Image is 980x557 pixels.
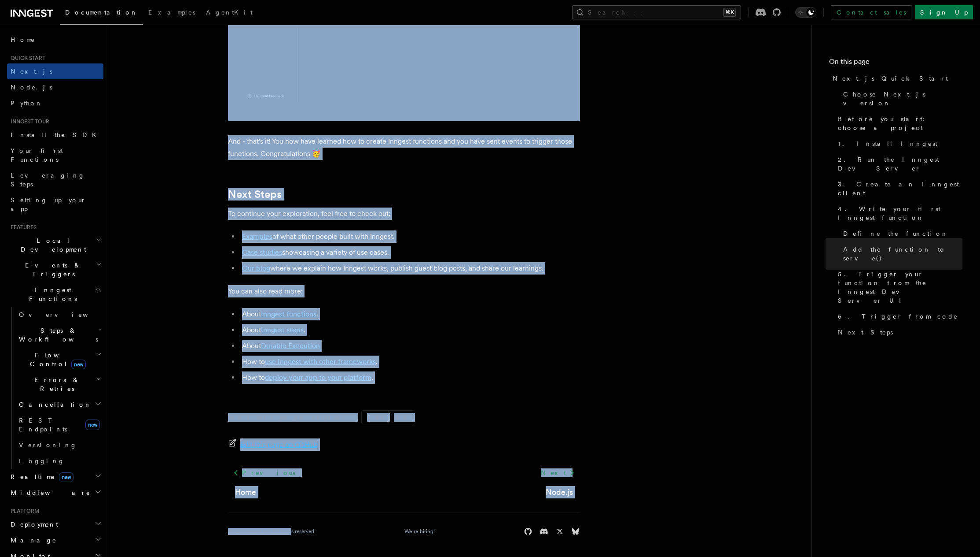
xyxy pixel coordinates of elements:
a: use Inngest with other frameworks [265,357,376,366]
span: Edit this page on GitHub [240,438,318,451]
li: How to . [239,356,580,368]
span: Flow Control [15,351,97,368]
a: Before you start: choose a project [834,111,962,136]
a: We're hiring! [404,528,435,535]
button: No [389,411,415,424]
span: new [85,420,100,430]
a: Logging [15,453,103,469]
a: Install the SDK [7,127,103,143]
button: Search...⌘K [572,5,741,19]
a: Next Steps [228,188,282,201]
li: showcasing a variety of use cases. [239,246,580,259]
a: Examples [242,232,272,241]
button: Errors & Retries [15,372,103,397]
p: Was this page helpful? [228,413,351,422]
a: Home [7,32,103,48]
span: Your first Functions [11,147,63,163]
a: AgentKit [201,3,258,24]
span: 4. Write your first Inngest function [838,204,962,222]
span: Events & Triggers [7,261,96,278]
span: Manage [7,536,57,545]
li: where we explain how Inngest works, publish guest blog posts, and share our learnings. [239,262,580,275]
li: About . [239,324,580,336]
a: Next.js [7,63,103,79]
span: Before you start: choose a project [838,115,962,132]
span: Node.js [11,84,52,91]
span: Middleware [7,488,91,497]
span: Realtime [7,472,73,481]
span: Next.js Quick Start [833,74,948,83]
a: Versioning [15,437,103,453]
a: 6. Trigger from code [834,308,962,324]
span: Quick start [7,55,45,62]
li: How to . [239,371,580,384]
a: Durable Execution [261,342,320,350]
span: Local Development [7,236,96,254]
a: Previous [228,465,301,481]
a: Examples [143,3,201,24]
button: Steps & Workflows [15,323,103,347]
span: new [59,472,73,482]
span: Home [11,35,35,44]
a: Node.js [546,486,573,498]
a: deploy your app to your platform [265,373,371,382]
a: Choose Next.js version [840,86,962,111]
span: Examples [148,9,195,16]
span: Install the SDK [11,131,102,138]
kbd: ⌘K [723,8,736,17]
span: new [71,360,86,369]
div: Inngest Functions [7,307,103,469]
a: Setting up your app [7,192,103,217]
a: 1. Install Inngest [834,136,962,152]
a: 5. Trigger your function from the Inngest Dev Server UI [834,266,962,308]
p: You can also read more: [228,285,580,297]
a: Sign Up [915,5,973,19]
button: Realtimenew [7,469,103,485]
span: Choose Next.js version [843,90,962,108]
span: Next Steps [838,328,893,337]
a: Contact sales [831,5,911,19]
a: Define the function [840,226,962,241]
a: Next [536,465,580,481]
a: Node.js [7,79,103,95]
a: Case studies [242,248,282,256]
span: 5. Trigger your function from the Inngest Dev Server UI [838,270,962,305]
button: Flow Controlnew [15,347,103,372]
li: About . [239,308,580,320]
span: Logging [19,457,65,464]
span: Setting up your app [11,197,86,212]
a: Add the function to serve() [840,241,962,266]
button: Manage [7,532,103,548]
a: REST Endpointsnew [15,412,103,437]
span: 1. Install Inngest [838,139,937,148]
span: Add the function to serve() [843,245,962,263]
a: Our blog [242,264,270,272]
a: Overview [15,307,103,323]
a: Your first Functions [7,143,103,167]
a: 3. Create an Inngest client [834,176,962,201]
a: Inngest steps [261,326,304,334]
a: 4. Write your first Inngest function [834,201,962,226]
span: AgentKit [206,9,253,16]
span: Platform [7,508,40,515]
span: 3. Create an Inngest client [838,180,962,197]
span: Steps & Workflows [15,326,98,344]
button: Inngest Functions [7,282,103,307]
span: Leveraging Steps [11,172,85,188]
a: Python [7,95,103,111]
button: Yes [362,411,388,424]
span: Features [7,224,37,231]
p: And - that's it! You now have learned how to create Inngest functions and you have sent events to... [228,135,580,160]
span: 6. Trigger from code [838,312,958,321]
button: Events & Triggers [7,257,103,282]
a: Documentation [60,3,143,25]
button: Local Development [7,233,103,257]
span: Errors & Retries [15,375,95,393]
a: Next.js Quick Start [829,71,962,86]
a: Leveraging Steps [7,167,103,192]
span: Define the function [843,229,948,238]
a: Edit this page on GitHub [228,438,318,451]
button: Middleware [7,485,103,501]
span: Documentation [65,9,138,16]
button: Cancellation [15,397,103,412]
